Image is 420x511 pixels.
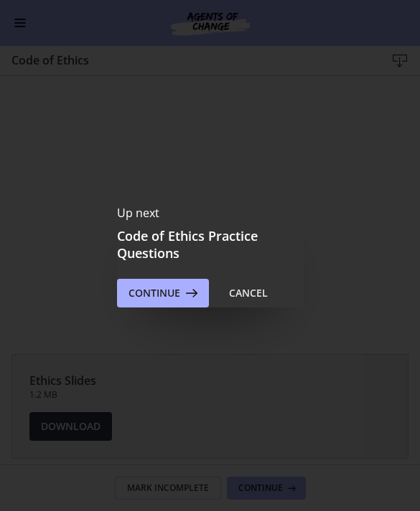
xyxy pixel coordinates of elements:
button: Cancel [218,279,279,307]
span: Continue [129,285,180,302]
h3: Code of Ethics Practice Questions [117,227,304,262]
p: Up next [117,204,304,221]
button: Continue [117,279,209,307]
div: Cancel [229,285,268,302]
